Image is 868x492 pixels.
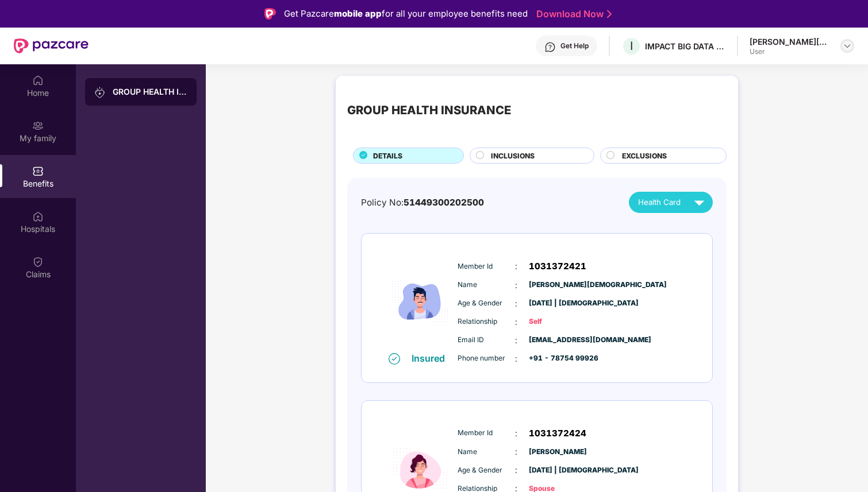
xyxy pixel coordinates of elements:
[373,150,402,161] span: DETAILS
[515,260,517,273] span: :
[491,150,535,161] span: INCLUSIONS
[629,192,713,213] button: Health Card
[515,279,517,292] span: :
[529,447,586,458] span: [PERSON_NAME]
[560,41,589,51] div: Get Help
[14,38,89,53] img: New Pazcare Logo
[32,120,44,131] img: svg+xml;base64,PHN2ZyB3aWR0aD0iMjAiIGhlaWdodD0iMjAiIHZpZXdCb3g9IjAgMCAyMCAyMCIgZmlsbD0ibm9uZSIgeG...
[361,196,484,210] div: Policy No:
[843,41,852,51] img: svg+xml;base64,PHN2ZyBpZD0iRHJvcGRvd24tMzJ4MzIiIHhtbG5zPSJodHRwOi8vd3d3LnczLm9yZy8yMDAwL3N2ZyIgd2...
[515,334,517,347] span: :
[334,8,382,19] strong: mobile app
[458,261,515,272] span: Member Id
[529,335,586,346] span: [EMAIL_ADDRESS][DOMAIN_NAME]
[750,47,830,56] div: User
[529,280,586,290] span: [PERSON_NAME][DEMOGRAPHIC_DATA]
[515,427,517,440] span: :
[264,8,276,20] img: Logo
[458,447,515,458] span: Name
[529,465,586,476] span: [DATE] | [DEMOGRAPHIC_DATA]
[544,41,556,53] img: svg+xml;base64,PHN2ZyBpZD0iSGVscC0zMngzMiIgeG1sbnM9Imh0dHA6Ly93d3cudzMub3JnLzIwMDAvc3ZnIiB3aWR0aD...
[622,150,667,161] span: EXCLUSIONS
[389,353,400,365] img: svg+xml;base64,PHN2ZyB4bWxucz0iaHR0cDovL3d3dy53My5vcmcvMjAwMC9zdmciIHdpZHRoPSIxNiIgaGVpZ2h0PSIxNi...
[607,8,612,20] img: Stroke
[113,86,187,98] div: GROUP HEALTH INSURANCE
[515,445,517,458] span: :
[412,352,452,364] div: Insured
[536,8,608,20] a: Download Now
[529,353,586,364] span: +91 - 78754 99926
[515,352,517,365] span: :
[630,39,633,53] span: I
[515,464,517,476] span: :
[638,196,681,208] span: Health Card
[404,197,484,208] span: 51449300202500
[529,298,586,309] span: [DATE] | [DEMOGRAPHIC_DATA]
[515,316,517,328] span: :
[347,101,511,119] div: GROUP HEALTH INSURANCE
[750,36,830,47] div: [PERSON_NAME][DEMOGRAPHIC_DATA]
[32,256,44,268] img: svg+xml;base64,PHN2ZyBpZD0iQ2xhaW0iIHhtbG5zPSJodHRwOi8vd3d3LnczLm9yZy8yMDAwL3N2ZyIgd2lkdGg9IjIwIi...
[284,7,528,21] div: Get Pazcare for all your employee benefits need
[458,428,515,439] span: Member Id
[515,297,517,310] span: :
[529,259,586,273] span: 1031372421
[458,335,515,346] span: Email ID
[529,427,586,440] span: 1031372424
[458,465,515,476] span: Age & Gender
[386,251,455,352] img: icon
[32,75,44,86] img: svg+xml;base64,PHN2ZyBpZD0iSG9tZSIgeG1sbnM9Imh0dHA6Ly93d3cudzMub3JnLzIwMDAvc3ZnIiB3aWR0aD0iMjAiIG...
[94,87,106,98] img: svg+xml;base64,PHN2ZyB3aWR0aD0iMjAiIGhlaWdodD0iMjAiIHZpZXdCb3g9IjAgMCAyMCAyMCIgZmlsbD0ibm9uZSIgeG...
[458,280,515,290] span: Name
[32,165,44,177] img: svg+xml;base64,PHN2ZyBpZD0iQmVuZWZpdHMiIHhtbG5zPSJodHRwOi8vd3d3LnczLm9yZy8yMDAwL3N2ZyIgd2lkdGg9Ij...
[645,41,725,52] div: IMPACT BIG DATA ANALYSIS PRIVATE LIMITED
[458,353,515,364] span: Phone number
[32,211,44,222] img: svg+xml;base64,PHN2ZyBpZD0iSG9zcGl0YWxzIiB4bWxucz0iaHR0cDovL3d3dy53My5vcmcvMjAwMC9zdmciIHdpZHRoPS...
[458,298,515,309] span: Age & Gender
[458,316,515,327] span: Relationship
[689,192,709,212] img: svg+xml;base64,PHN2ZyB4bWxucz0iaHR0cDovL3d3dy53My5vcmcvMjAwMC9zdmciIHZpZXdCb3g9IjAgMCAyNCAyNCIgd2...
[529,316,586,327] span: Self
